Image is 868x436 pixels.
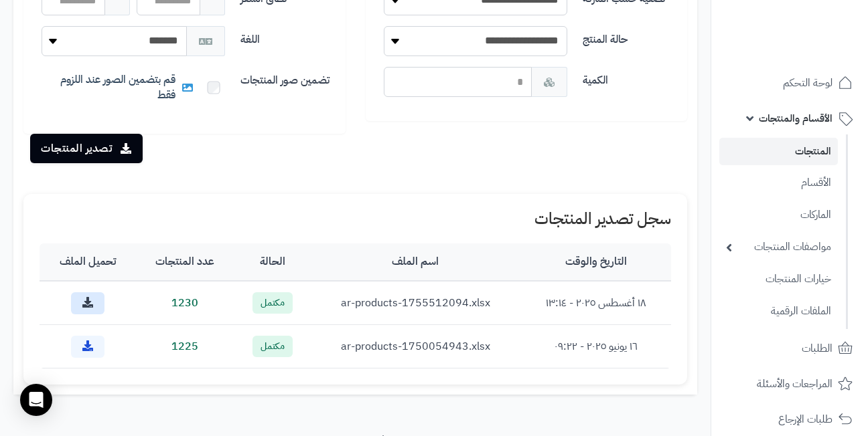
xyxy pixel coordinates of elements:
[235,26,337,47] label: اللغة
[234,243,310,281] th: الحالة
[135,281,234,324] td: 1230
[719,297,838,326] a: الملفات الرقمية
[310,325,520,368] td: ar-products-1750054943.xlsx
[252,292,293,314] span: مكتمل
[719,332,860,364] a: الطلبات
[521,325,671,368] td: ١٦ يونيو ٢٠٢٥ - ٠٩:٢٢
[310,243,520,281] th: اسم الملف
[719,138,838,165] a: المنتجات
[20,384,52,416] div: Open Intercom Messenger
[783,74,833,92] span: لوحة التحكم
[759,109,833,128] span: الأقسام والمنتجات
[719,265,838,294] a: خيارات المنتجات
[719,403,860,435] a: طلبات الإرجاع
[719,368,860,400] a: المراجعات والأسئلة
[521,281,671,324] td: ١٨ أغسطس ٢٠٢٥ - ١٣:١٤
[310,281,520,324] td: ar-products-1755512094.xlsx
[778,410,833,429] span: طلبات الإرجاع
[521,243,671,281] th: التاريخ والوقت
[802,339,833,358] span: الطلبات
[30,134,143,163] button: تصدير المنتجات
[207,82,220,94] input: قم بتضمين الصور عند اللزوم فقط
[40,243,135,281] th: تحميل الملف
[135,243,234,281] th: عدد المنتجات
[577,67,679,88] label: الكمية
[135,325,234,368] td: 1225
[235,67,337,88] label: تضمين صور المنتجات
[40,210,671,227] h1: سجل تصدير المنتجات
[757,374,833,393] span: المراجعات والأسئلة
[777,37,855,66] img: logo-2.png
[719,233,838,261] a: مواصفات المنتجات
[577,26,679,47] label: حالة المنتج
[719,169,838,197] a: الأقسام
[42,72,196,103] span: قم بتضمين الصور عند اللزوم فقط
[719,67,860,99] a: لوحة التحكم
[252,336,293,357] span: مكتمل
[719,201,838,229] a: الماركات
